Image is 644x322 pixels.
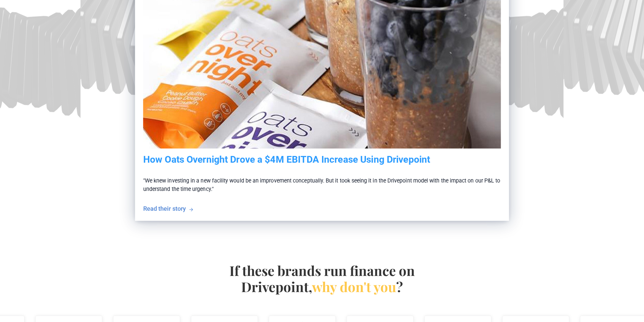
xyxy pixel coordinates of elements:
[312,278,396,295] span: why don't you
[143,154,501,165] h5: How Oats Overnight Drove a $4M EBITDA Increase Using Drivepoint
[610,290,644,322] iframe: Chat Widget
[143,204,186,213] div: Read their story
[143,165,501,204] p: "We knew investing in a new facility would be an improvement conceptually. But it took seeing it ...
[226,263,418,295] h4: If these brands run finance on Drivepoint, ?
